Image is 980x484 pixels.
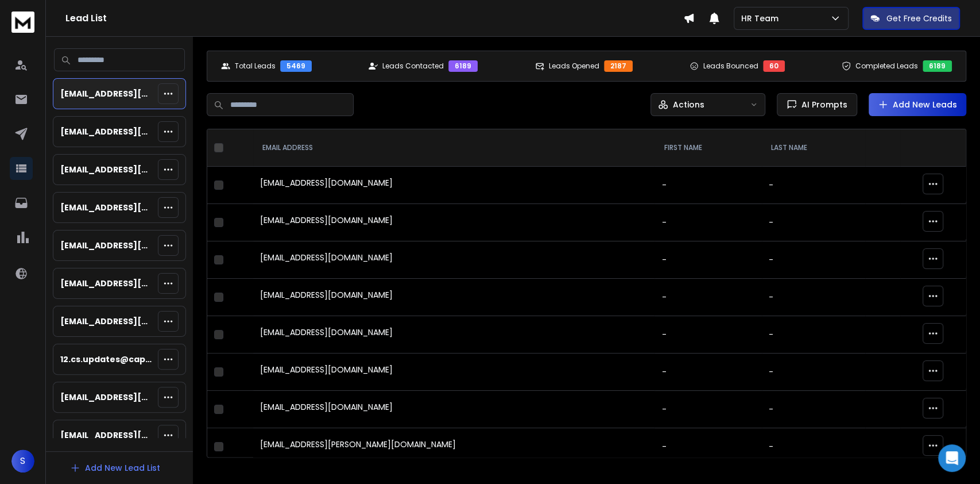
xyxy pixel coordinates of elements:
[763,60,785,72] div: 60
[762,316,866,354] td: -
[762,428,866,466] td: -
[60,202,153,213] p: [EMAIL_ADDRESS][DOMAIN_NAME]
[938,444,966,472] div: Open Intercom Messenger
[61,456,169,479] button: Add New Lead List
[741,13,783,24] p: HR Team
[762,241,866,279] td: -
[60,240,153,251] p: [EMAIL_ADDRESS][DOMAIN_NAME]
[923,60,952,72] div: 6189
[60,391,153,403] p: [EMAIL_ADDRESS][DOMAIN_NAME]
[855,62,918,71] p: Completed Leads
[654,129,761,167] th: FIRST NAME
[280,60,312,72] div: 5469
[60,278,153,289] p: [EMAIL_ADDRESS][DOMAIN_NAME]
[260,439,648,455] div: [EMAIL_ADDRESS][PERSON_NAME][DOMAIN_NAME]
[260,326,648,343] div: [EMAIL_ADDRESS][DOMAIN_NAME]
[65,11,683,25] h1: Lead List
[762,204,866,241] td: -
[777,93,857,116] button: AI Prompts
[654,204,761,241] td: -
[654,316,761,354] td: -
[260,252,648,268] div: [EMAIL_ADDRESS][DOMAIN_NAME]
[654,391,761,428] td: -
[762,279,866,316] td: -
[762,354,866,391] td: -
[60,126,153,137] p: [EMAIL_ADDRESS][DOMAIN_NAME]
[253,129,654,167] th: EMAIL ADDRESS
[235,62,276,71] p: Total Leads
[60,88,153,99] p: [EMAIL_ADDRESS][DOMAIN_NAME]
[260,289,648,305] div: [EMAIL_ADDRESS][DOMAIN_NAME]
[260,364,648,380] div: [EMAIL_ADDRESS][DOMAIN_NAME]
[654,354,761,391] td: -
[673,99,704,110] p: Actions
[11,11,34,33] img: logo
[869,93,966,116] button: Add New Leads
[762,167,866,204] td: -
[654,167,761,204] td: -
[654,241,761,279] td: -
[886,13,952,24] p: Get Free Credits
[11,450,34,473] button: S
[762,129,866,167] th: LAST NAME
[260,177,648,193] div: [EMAIL_ADDRESS][DOMAIN_NAME]
[797,99,847,110] span: AI Prompts
[60,316,153,327] p: [EMAIL_ADDRESS][DOMAIN_NAME]
[60,164,153,175] p: [EMAIL_ADDRESS][DOMAIN_NAME]
[60,354,153,365] p: 12.cs.updates@capestartindia
[654,428,761,466] td: -
[703,62,758,71] p: Leads Bounced
[878,99,957,110] a: Add New Leads
[60,429,153,441] p: [EMAIL_ADDRESS][DOMAIN_NAME]
[549,62,599,71] p: Leads Opened
[382,62,444,71] p: Leads Contacted
[762,391,866,428] td: -
[448,60,478,72] div: 6189
[604,60,633,72] div: 2187
[260,401,648,417] div: [EMAIL_ADDRESS][DOMAIN_NAME]
[654,279,761,316] td: -
[862,7,960,30] button: Get Free Credits
[260,214,648,231] div: [EMAIL_ADDRESS][DOMAIN_NAME]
